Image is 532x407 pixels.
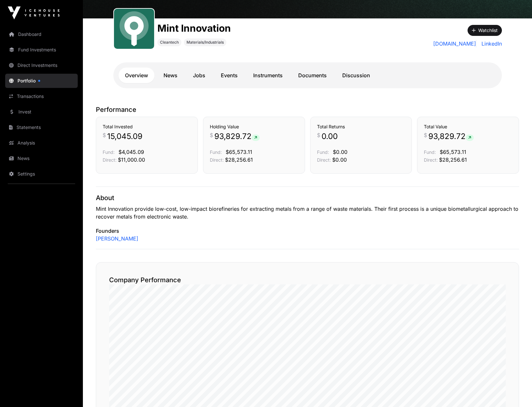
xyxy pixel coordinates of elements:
[103,123,191,130] h3: Total Invested
[214,131,260,142] span: 93,829.72
[119,149,144,155] span: $4,045.09
[433,40,476,48] a: [DOMAIN_NAME]
[5,120,78,134] a: Statements
[5,27,78,41] a: Dashboard
[157,68,184,83] a: News
[96,227,519,235] p: Founders
[103,131,106,139] span: $
[479,40,502,48] a: LinkedIn
[5,167,78,181] a: Settings
[322,131,338,142] span: 0.00
[468,25,502,36] button: Watchlist
[336,68,377,83] a: Discussion
[424,157,438,163] span: Direct:
[157,22,231,34] h1: Mint Innovation
[5,74,78,88] a: Portfolio
[5,105,78,119] a: Invest
[428,131,474,142] span: 93,829.72
[96,105,519,114] p: Performance
[210,123,298,130] h3: Holding Value
[119,68,154,83] a: Overview
[317,131,320,139] span: $
[96,193,519,202] p: About
[226,149,252,155] span: $65,573.11
[5,43,78,57] a: Fund Investments
[247,68,289,83] a: Instruments
[96,235,138,242] a: [PERSON_NAME]
[5,89,78,103] a: Transactions
[333,149,347,155] span: $0.00
[292,68,333,83] a: Documents
[160,40,179,45] span: Cleantech
[187,68,212,83] a: Jobs
[440,149,466,155] span: $65,573.11
[5,136,78,150] a: Analysis
[214,68,244,83] a: Events
[5,151,78,166] a: News
[500,376,532,407] iframe: Chat Widget
[103,149,115,155] span: Fund:
[117,11,152,46] img: Mint.svg
[424,149,436,155] span: Fund:
[439,156,467,163] span: $28,256.61
[96,205,519,220] p: Mint Innovation provide low-cost, low-impact biorefineries for extracting metals from a range of ...
[118,156,145,163] span: $11,000.00
[317,149,329,155] span: Fund:
[210,131,213,139] span: $
[210,157,224,163] span: Direct:
[103,157,117,163] span: Direct:
[317,157,331,163] span: Direct:
[8,6,60,19] img: Icehouse Ventures Logo
[210,149,222,155] span: Fund:
[187,40,224,45] span: Materials/Industrials
[5,58,78,72] a: Direct Investments
[424,131,427,139] span: $
[424,123,512,130] h3: Total Value
[332,156,347,163] span: $0.00
[225,156,253,163] span: $28,256.61
[109,275,506,284] h2: Company Performance
[317,123,405,130] h3: Total Returns
[119,68,497,83] nav: Tabs
[107,131,142,142] span: 15,045.09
